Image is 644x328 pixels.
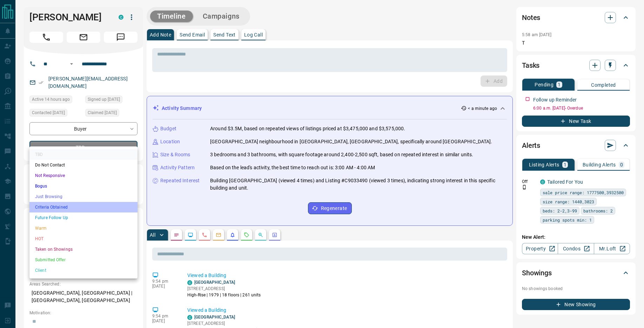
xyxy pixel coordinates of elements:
li: Warm [29,223,137,234]
li: Just Browsing [29,191,137,202]
li: HOT [29,234,137,244]
li: Taken on Showings [29,244,137,255]
li: Future Follow Up [29,212,137,223]
li: Client [29,265,137,276]
li: Do Not Contact [29,160,137,170]
li: Not Responsive [29,170,137,181]
li: Bogus [29,181,137,191]
li: Criteria Obtained [29,202,137,212]
li: Submitted Offer [29,255,137,265]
